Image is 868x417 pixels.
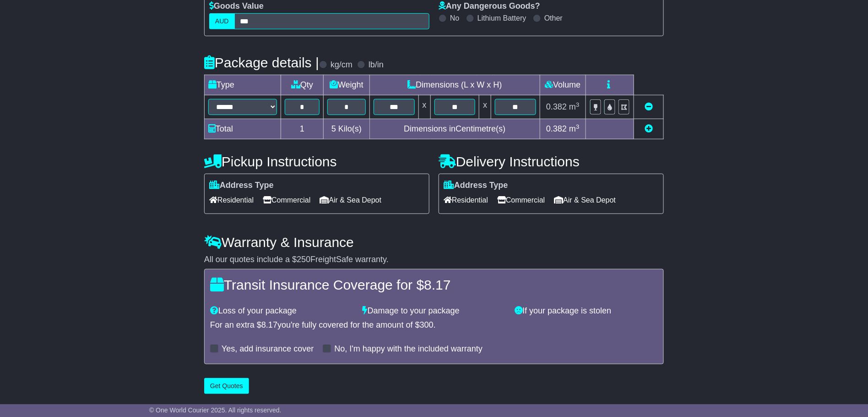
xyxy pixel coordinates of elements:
td: Volume [540,75,586,95]
td: x [479,95,491,119]
h4: Package details | [204,55,319,70]
sup: 3 [576,101,580,108]
td: Type [205,75,281,95]
td: Weight [324,75,370,95]
span: 250 [297,255,310,264]
span: 8.17 [424,277,450,292]
td: Dimensions (L x W x H) [369,75,540,95]
span: Residential [209,193,254,207]
span: 5 [331,124,336,133]
label: Other [544,14,563,22]
span: 0.382 [546,102,567,111]
label: Lithium Battery [477,14,526,22]
td: Qty [281,75,324,95]
span: 300 [420,320,434,329]
span: Commercial [263,193,310,207]
a: Remove this item [645,102,653,111]
label: No, I'm happy with the included warranty [334,344,483,354]
label: Address Type [444,181,508,191]
div: All our quotes include a $ FreightSafe warranty. [204,255,664,265]
label: Goods Value [209,1,264,11]
span: Commercial [497,193,545,207]
span: Air & Sea Depot [554,193,616,207]
div: If your package is stolen [510,306,662,316]
h4: Delivery Instructions [439,154,664,169]
h4: Transit Insurance Coverage for $ [210,277,658,292]
label: No [450,14,459,22]
td: Kilo(s) [324,119,370,139]
span: Residential [444,193,488,207]
span: 8.17 [261,320,277,329]
td: Total [205,119,281,139]
div: Damage to your package [358,306,510,316]
td: x [418,95,430,119]
span: m [569,102,580,111]
div: For an extra $ you're fully covered for the amount of $ . [210,320,658,330]
td: 1 [281,119,324,139]
span: 0.382 [546,124,567,133]
span: Air & Sea Depot [320,193,382,207]
sup: 3 [576,123,580,130]
h4: Pickup Instructions [204,154,429,169]
label: Yes, add insurance cover [222,344,314,354]
td: Dimensions in Centimetre(s) [369,119,540,139]
label: AUD [209,13,235,29]
span: m [569,124,580,133]
label: Address Type [209,181,274,191]
div: Loss of your package [206,306,358,316]
label: kg/cm [331,60,353,70]
label: Any Dangerous Goods? [439,1,540,11]
button: Get Quotes [204,378,249,394]
a: Add new item [645,124,653,133]
h4: Warranty & Insurance [204,235,664,250]
label: lb/in [369,60,384,70]
span: © One World Courier 2025. All rights reserved. [149,406,282,414]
